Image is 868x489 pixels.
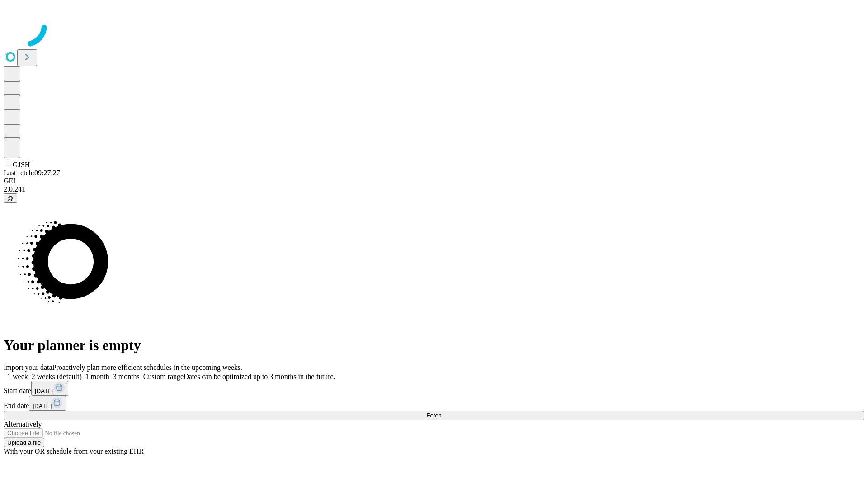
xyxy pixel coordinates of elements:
[4,420,42,428] span: Alternatively
[31,381,68,396] button: [DATE]
[184,373,335,380] span: Dates can be optimized up to 3 months in the future.
[4,447,144,455] span: With your OR schedule from your existing EHR
[7,373,28,380] span: 1 week
[143,373,184,380] span: Custom range
[4,381,864,396] div: Start date
[4,438,44,447] button: Upload a file
[35,388,54,394] span: [DATE]
[13,161,30,168] span: GJSH
[85,373,109,380] span: 1 month
[52,364,242,371] span: Proactively plan more efficient schedules in the upcoming weeks.
[32,373,82,380] span: 2 weeks (default)
[33,403,52,409] span: [DATE]
[4,411,864,420] button: Fetch
[4,185,864,193] div: 2.0.241
[4,396,864,411] div: End date
[4,177,864,185] div: GEI
[4,364,52,371] span: Import your data
[4,337,864,354] h1: Your planner is empty
[7,195,14,201] span: @
[29,396,66,411] button: [DATE]
[4,169,60,177] span: Last fetch: 09:27:27
[4,193,17,203] button: @
[426,412,441,419] span: Fetch
[113,373,140,380] span: 3 months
